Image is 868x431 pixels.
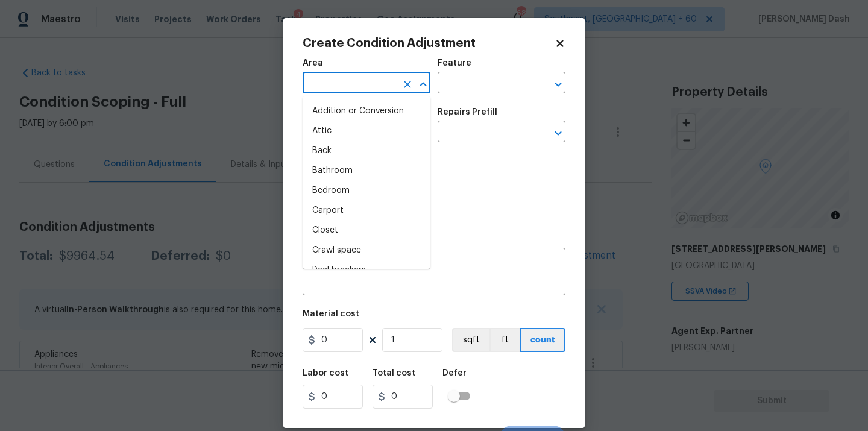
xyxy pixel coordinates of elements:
button: Clear [399,76,416,93]
li: Deal breakers [303,260,430,280]
li: Closet [303,221,430,241]
h5: Feature [438,59,471,68]
h5: Area [303,59,323,68]
li: Carport [303,201,430,221]
button: Open [550,76,567,93]
button: ft [489,328,520,352]
li: Bedroom [303,181,430,201]
li: Addition or Conversion [303,101,430,121]
h2: Create Condition Adjustment [303,37,555,49]
button: sqft [452,328,489,352]
h5: Material cost [303,310,359,318]
li: Crawl space [303,241,430,260]
button: Open [550,125,567,142]
li: Attic [303,121,430,141]
li: Bathroom [303,161,430,181]
li: Back [303,141,430,161]
button: count [520,328,565,352]
button: Close [415,76,432,93]
h5: Labor cost [303,369,348,377]
h5: Repairs Prefill [438,108,497,116]
h5: Defer [442,369,467,377]
h5: Total cost [373,369,415,377]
